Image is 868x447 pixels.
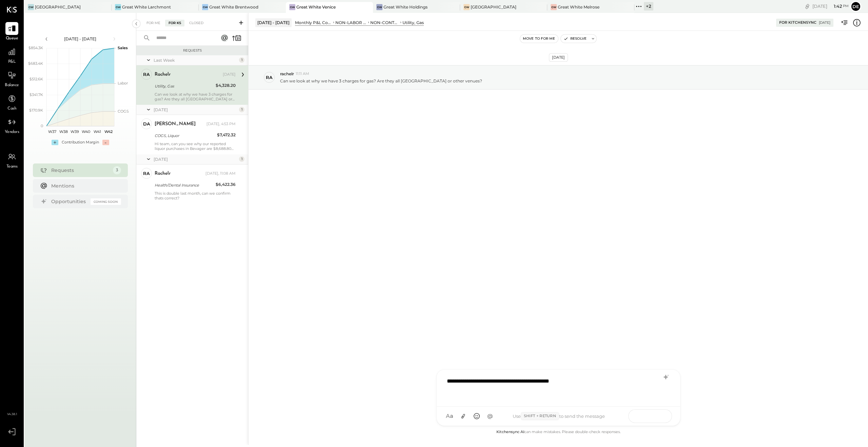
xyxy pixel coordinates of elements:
[521,412,559,420] span: Shift + Return
[165,20,184,26] div: For KS
[376,4,382,10] div: GW
[280,71,294,77] span: rachelr
[295,20,332,25] div: Monthly P&L Comparison
[143,170,150,177] div: ra
[0,116,23,135] a: Vendors
[118,109,129,114] text: COGS
[70,129,79,134] text: W39
[487,413,493,420] span: @
[115,4,121,10] div: GW
[289,4,295,10] div: GW
[51,167,110,174] div: Requests
[28,61,43,66] text: $683.4K
[5,82,19,89] span: Balance
[7,106,16,112] span: Cash
[551,4,557,10] div: GW
[6,36,18,42] span: Queue
[104,129,113,134] text: W42
[29,92,43,97] text: $341.7K
[35,4,81,10] div: [GEOGRAPHIC_DATA]
[102,140,109,145] div: -
[155,83,214,90] div: Utility, Gas
[266,74,273,81] div: ra
[402,20,424,25] div: Utility, Gas
[255,18,292,27] div: [DATE] - [DATE]
[335,20,367,25] div: NON-LABOR OPERATING EXPENSES
[223,72,236,77] div: [DATE]
[644,2,653,11] div: + 2
[239,57,244,63] div: 1
[202,4,208,10] div: GW
[94,129,101,134] text: W41
[463,4,470,10] div: GW
[155,182,214,189] div: Health/Dental Insurance
[118,45,128,50] text: Sales
[383,4,428,10] div: Great White Holdings
[549,53,568,62] div: [DATE]
[48,129,56,134] text: W37
[0,45,23,65] a: P&L
[0,69,23,89] a: Balance
[558,4,599,10] div: Great White Melrose
[62,140,99,145] div: Contribution Margin
[41,123,43,128] text: 0
[52,140,58,145] div: +
[6,164,18,170] span: Teams
[520,35,558,43] button: Move to for me
[812,3,849,9] div: [DATE]
[804,3,811,10] div: copy link
[118,81,128,85] text: Labor
[91,198,121,205] div: Coming Soon
[561,35,589,43] button: Resolve
[239,107,244,112] div: 1
[8,59,16,65] span: P&L
[819,20,830,25] div: [DATE]
[370,20,399,25] div: NON-CONTROLLABLE EXPENSES
[155,132,215,139] div: COGS, Liquor
[186,20,207,26] div: Closed
[216,82,236,89] div: $4,328.20
[52,36,109,42] div: [DATE] - [DATE]
[471,4,516,10] div: [GEOGRAPHIC_DATA]
[143,20,164,26] div: For Me
[82,129,90,134] text: W40
[113,166,121,174] div: 3
[216,181,236,188] div: $6,422.36
[296,71,309,77] span: 11:11 AM
[155,191,236,200] div: This is double last month, can we confirm thats correct?
[209,4,258,10] div: Great White Brentwood
[29,108,43,113] text: $170.9K
[51,182,118,189] div: Mentions
[155,141,236,151] div: Hi team, can you see why our reported liquor purchases in Bevager are $8,688.80 but here they're ...
[206,121,236,127] div: [DATE], 4:53 PM
[154,107,237,113] div: [DATE]
[217,132,236,138] div: $7,472.32
[629,408,645,425] span: SEND
[155,71,171,78] div: rachelr
[779,20,816,25] div: For KitchenSync
[51,198,87,205] div: Opportunities
[155,92,236,101] div: Can we look at why we have 3 charges for gas? Are they all [GEOGRAPHIC_DATA] or other venues?
[850,1,861,12] button: De
[28,4,34,10] div: GW
[496,412,622,420] div: Use to send the message
[443,410,456,422] button: Aa
[205,171,236,176] div: [DATE], 11:08 AM
[0,22,23,42] a: Queue
[5,129,19,135] span: Vendors
[140,48,245,53] div: Requests
[280,78,482,84] p: Can we look at why we have 3 charges for gas? Are they all [GEOGRAPHIC_DATA] or other venues?
[122,4,171,10] div: Great White Larchmont
[0,92,23,112] a: Cash
[450,413,453,420] span: a
[155,121,196,128] div: [PERSON_NAME]
[59,129,67,134] text: W38
[154,156,237,162] div: [DATE]
[239,156,244,162] div: 1
[155,170,171,177] div: rachelr
[484,410,496,422] button: @
[143,121,150,127] div: DA
[143,71,150,78] div: ra
[296,4,336,10] div: Great White Venice
[154,57,237,63] div: Last Week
